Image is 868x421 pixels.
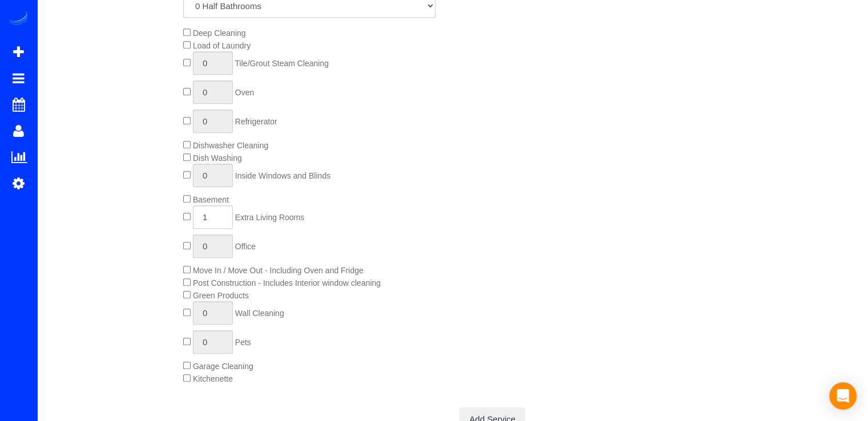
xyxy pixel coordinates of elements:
span: Kitchenette [193,374,233,383]
span: Refrigerator [235,117,277,126]
span: Green Products [193,291,249,300]
span: Load of Laundry [193,41,251,50]
span: Garage Cleaning [193,362,253,371]
span: Dishwasher Cleaning [193,141,268,150]
span: Tile/Grout Steam Cleaning [235,59,329,68]
span: Office [235,242,256,251]
span: Pets [235,338,251,347]
span: Move In / Move Out - Including Oven and Fridge [193,266,364,275]
img: Automaid Logo [7,11,30,27]
span: Deep Cleaning [193,29,246,38]
span: Inside Windows and Blinds [235,171,330,180]
span: Post Construction - Includes Interior window cleaning [193,278,381,288]
span: Basement [193,195,229,204]
div: Open Intercom Messenger [829,382,857,410]
span: Oven [235,88,254,97]
span: Dish Washing [193,153,242,163]
span: Extra Living Rooms [235,213,304,222]
span: Wall Cleaning [235,309,284,318]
